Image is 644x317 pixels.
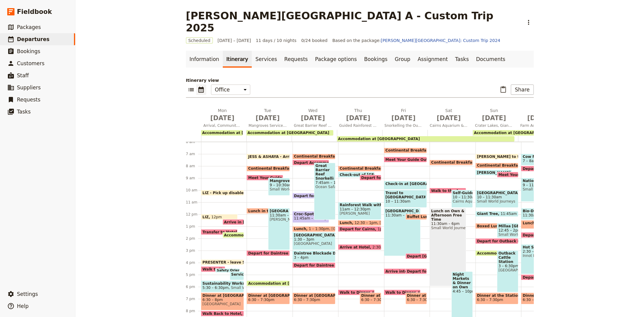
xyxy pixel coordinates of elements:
[17,85,41,91] span: Suppliers
[476,154,519,159] div: [PERSON_NAME] to the Office
[186,236,201,241] div: 2 pm
[476,293,519,304] div: Dinner at the Station6:30 – 7:30pm
[431,222,465,226] span: 11:30am – 6pm
[294,216,331,220] span: 11:45am – 12:45pm
[338,137,420,141] span: Accommodation at [GEOGRAPHIC_DATA]
[498,228,517,232] span: 12:45 – 2pm
[294,255,309,260] span: 3 – 4pm
[473,130,560,136] div: Accommodation at [GEOGRAPHIC_DATA]
[201,280,244,292] div: Sustainability Workshop5:30 – 6:30pmSmall World Journeys
[293,262,336,268] div: Depart for Daintree Accommodation
[17,72,29,78] span: Staff
[475,107,513,123] h2: Sun
[294,114,332,123] span: [DATE]
[501,212,537,216] span: 11:45am – 12:15pm
[523,233,590,237] span: Depart for [GEOGRAPHIC_DATA]
[386,148,451,152] span: Continental Breakfast at Hotel
[186,272,201,277] div: 5 pm
[523,293,563,298] span: Dinner at the Station
[294,242,334,246] span: [GEOGRAPHIC_DATA]
[316,181,334,185] span: 7:45am – 12:30pm
[270,187,288,191] span: Small World Journeys
[431,189,478,193] span: Walk to the Aquarium
[340,203,380,207] span: Rainforest Walk with Indigenous Guide
[386,269,487,273] span: Arrive into [GEOGRAPHIC_DATA][PERSON_NAME]
[386,290,418,294] span: Walk to Dinner
[294,227,309,231] span: Lunch
[453,199,471,203] span: Cairns Aquarium
[248,176,343,180] span: Meet Your Guide Outside Reception & Depart
[477,251,562,255] span: Accommodation at [GEOGRAPHIC_DATA]
[293,193,329,199] div: Depart for Croc Cruise
[523,209,563,213] span: Bio-Dynamic Dairy Farm
[293,226,336,232] div: Lunch1 – 1:30pm[GEOGRAPHIC_DATA]
[453,272,471,289] span: Night Markets & Dinner on Own
[477,293,517,298] span: Dinner at the Station
[201,130,243,136] div: Accommodation at [GEOGRAPHIC_DATA]
[474,131,556,135] span: Accommodation at [GEOGRAPHIC_DATA]
[523,245,563,249] span: Hot Springs
[203,107,242,123] h2: Mon
[293,160,329,165] div: Depart Accommodation
[477,171,585,175] span: [PERSON_NAME] & AARTI ONLY - Check-out of Hotel
[201,259,244,265] div: PRESENTER - leave SWJ for Novotel
[270,209,288,213] span: [GEOGRAPHIC_DATA]
[301,37,328,43] span: 0/24 booked
[523,179,563,183] span: National Park Hike
[473,107,518,130] button: Sun [DATE]Crater Lakes, Giant Trees, Waterfalls & Outback Cattle Station
[186,248,201,253] div: 3 pm
[293,211,329,223] div: Croc-Spotting Wildlife Cruise * [PERSON_NAME] ONLY11:45am – 12:45pm
[476,250,512,256] div: Accommodation at [GEOGRAPHIC_DATA]
[203,281,243,286] span: Sustainability Workshop
[340,173,412,177] span: Check-out of [GEOGRAPHIC_DATA]
[453,195,471,199] span: 10 – 11:30am
[281,51,312,68] a: Requests
[384,181,427,190] div: Check-in at [GEOGRAPHIC_DATA][PERSON_NAME] & Board Vessel
[521,208,564,220] div: Bio-Dynamic Dairy Farm11:30am – 12:30pmMungalli Creek Dairy
[292,123,335,128] span: Great Barrier Reef Snorkelling, Debate & Rainforest Swimming Hole
[521,166,564,171] div: Depart for [GEOGRAPHIC_DATA] Hike
[477,155,540,158] span: [PERSON_NAME] to the Office
[309,227,329,231] span: 1 – 1:30pm
[246,107,292,130] button: Tue [DATE]Mangroves Service Project & [GEOGRAPHIC_DATA]
[294,263,371,267] span: Depart for Daintree Accommodation
[293,232,336,250] div: [GEOGRAPHIC_DATA]1:30 – 3pm[GEOGRAPHIC_DATA]
[405,293,427,304] div: Dinner at Boardwalk Social by [PERSON_NAME]6:30 – 7:30pm
[211,215,222,219] span: 12pm
[293,154,336,159] div: Continental Breakfast at Hotel
[360,293,381,304] div: Dinner at [PERSON_NAME][GEOGRAPHIC_DATA]6:30 – 7:30pm
[340,227,378,231] span: Depart for Cairns
[249,114,287,123] span: [DATE]
[338,226,381,232] div: Depart for Cairns1pm
[386,182,521,186] span: Check-in at [GEOGRAPHIC_DATA][PERSON_NAME] & Board Vessel
[270,183,288,187] span: 9 – 10:30am
[186,139,201,144] div: 6 am
[430,188,466,194] div: Walk to the Aquarium
[477,212,501,216] span: Giant Tree
[224,220,288,224] span: Arrive in [GEOGRAPHIC_DATA]
[428,123,470,128] span: Cairns Aquarium & Free Time
[372,290,386,294] span: 6:15pm
[186,152,201,156] div: 7 am
[223,51,252,68] a: Itinerary
[407,298,433,302] span: 6:30 – 7:30pm
[523,159,537,163] span: 7 – 8am
[498,224,517,228] span: Millaa [GEOGRAPHIC_DATA]
[337,107,382,130] button: Thu [DATE]Guided Rainforest Walk with Indigenous
[270,213,288,217] span: 11:30am – 3pm
[247,154,290,159] div: JESS & ASHAYA - Arrive to office
[292,107,337,130] button: Wed [DATE]Great Barrier Reef Snorkelling, Debate & Rainforest Swimming Hole
[360,175,381,181] div: Depart for [PERSON_NAME]
[521,274,564,280] div: Depart for Outback Station
[384,290,421,295] div: Walk to Dinner6:15pm
[477,239,549,243] span: Depart for Outback Cattle Station
[217,269,254,272] span: Safety Orientation
[294,251,334,255] span: Daintree Blockade Debate
[476,223,512,229] div: Boxed Lunch12:45pm
[268,178,290,196] div: Mangrove Boardwalk & Creek Cleanup9 – 10:30amSmall World Journeys
[316,185,334,189] span: Ocean Safari
[340,211,380,216] span: [PERSON_NAME]
[17,24,41,30] span: Packages
[338,202,381,220] div: Rainforest Walk with Indigenous Guide11am – 12:30pm[PERSON_NAME]
[377,221,409,225] span: [PERSON_NAME]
